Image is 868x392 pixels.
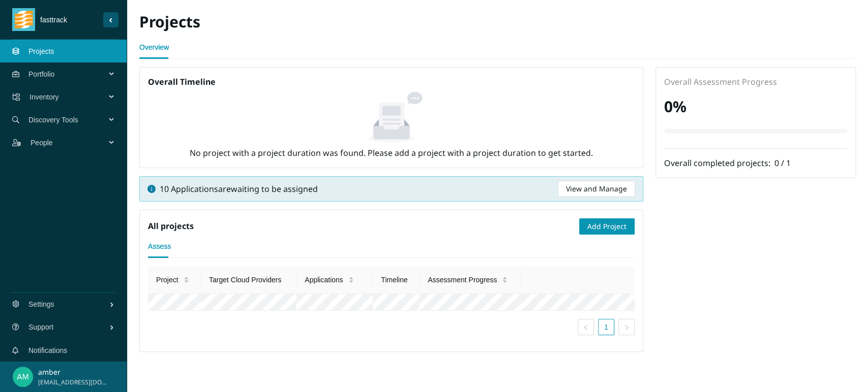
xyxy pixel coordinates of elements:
button: right [618,319,635,335]
span: View and Manage [566,183,627,194]
span: Assessment Progress [428,274,497,285]
span: Portfolio [28,59,110,89]
button: View and Manage [558,181,635,197]
span: Discovery Tools [28,105,110,135]
span: info-circle [147,185,156,193]
th: Applications [296,266,373,294]
button: left [578,319,594,335]
span: Support [28,312,109,342]
span: Inventory [29,82,110,112]
a: 1 [598,319,614,335]
h2: Projects [139,12,497,32]
th: Target Cloud Providers [201,266,296,294]
span: People [31,127,110,158]
li: 1 [598,319,614,335]
span: left [583,324,589,331]
h2: 0 % [664,96,847,117]
span: fasttrack [35,14,103,25]
span: [EMAIL_ADDRESS][DOMAIN_NAME] [38,378,109,387]
th: Assessment Progress [420,266,521,294]
span: Overall Assessment Progress [664,76,777,87]
h5: All projects [148,220,194,232]
img: tidal_logo.png [15,8,33,31]
li: Next Page [618,319,635,335]
th: Project [148,266,201,294]
div: Assess [148,241,171,252]
span: 0 / 1 [774,157,791,169]
p: amber [38,367,109,378]
span: Overall completed projects: [664,157,774,169]
button: Add Project [579,218,635,235]
span: right [623,324,630,331]
li: Previous Page [578,319,594,335]
a: Overview [139,37,169,57]
a: Notifications [28,346,67,354]
th: Timeline [373,266,420,294]
span: Add Project [587,221,626,232]
span: No project with a project duration was found. Please add a project with a project duration to get... [190,147,593,158]
span: Settings [28,289,109,319]
h5: Overall Timeline [148,76,635,88]
span: 10 Applications are waiting to be assigned [160,183,318,195]
span: Applications [305,274,343,285]
span: Project [156,274,178,285]
a: Projects [28,47,54,55]
img: 782412742afe806fddeffadffbceffd7 [13,367,33,387]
